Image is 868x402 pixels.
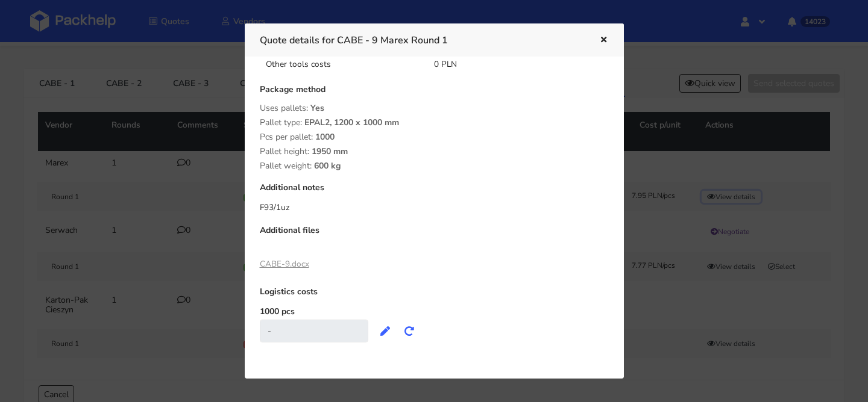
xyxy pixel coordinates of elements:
[260,160,312,172] span: Pallet weight:
[304,117,399,137] span: EPAL2, 1200 x 1000 mm
[257,58,426,70] div: Other tools costs
[260,117,302,128] span: Pallet type:
[315,131,335,152] span: 1000
[426,58,594,70] div: 0 PLN
[260,226,609,244] div: Additional files
[397,320,421,342] button: Recalculate
[260,183,609,202] div: Additional notes
[260,202,609,214] div: F93/1uz
[260,85,609,104] div: Package method
[260,306,295,317] label: 1000 pcs
[260,32,581,49] h3: Quote details for CABE - 9 Marex Round 1
[373,320,397,342] button: Edit
[312,146,348,166] span: 1950 mm
[260,287,609,306] div: Logistics costs
[314,160,341,181] span: 600 kg
[260,131,313,143] span: Pcs per pallet:
[260,146,309,157] span: Pallet height:
[260,258,309,270] a: CABE-9.docx
[260,320,368,342] div: -
[260,102,308,114] span: Uses pallets:
[310,102,324,123] span: Yes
